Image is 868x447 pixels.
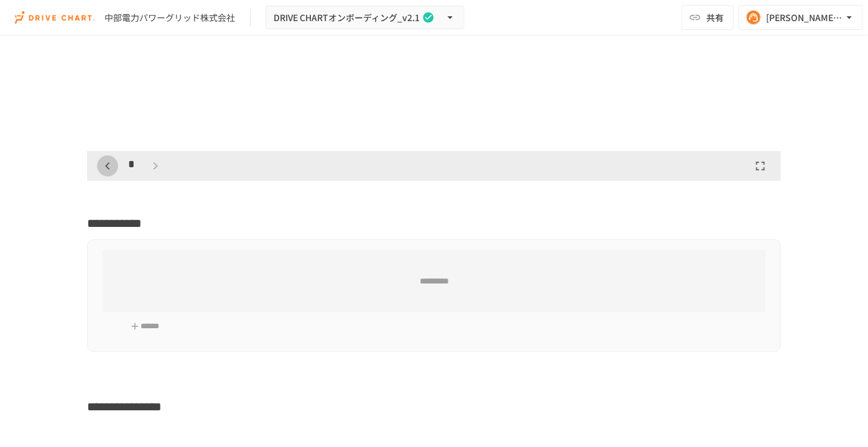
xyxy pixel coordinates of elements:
span: DRIVE CHARTオンボーディング_v2.1 [274,10,420,25]
div: 中部電力パワーグリッド株式会社 [104,11,235,24]
button: 共有 [681,5,734,30]
span: 共有 [706,11,724,24]
div: [PERSON_NAME][EMAIL_ADDRESS][DOMAIN_NAME] [766,10,843,25]
button: DRIVE CHARTオンボーディング_v2.1 [265,6,464,30]
button: [PERSON_NAME][EMAIL_ADDRESS][DOMAIN_NAME] [739,5,863,30]
img: i9VDDS9JuLRLX3JIUyK59LcYp6Y9cayLPHs4hOxMB9W [15,7,95,27]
